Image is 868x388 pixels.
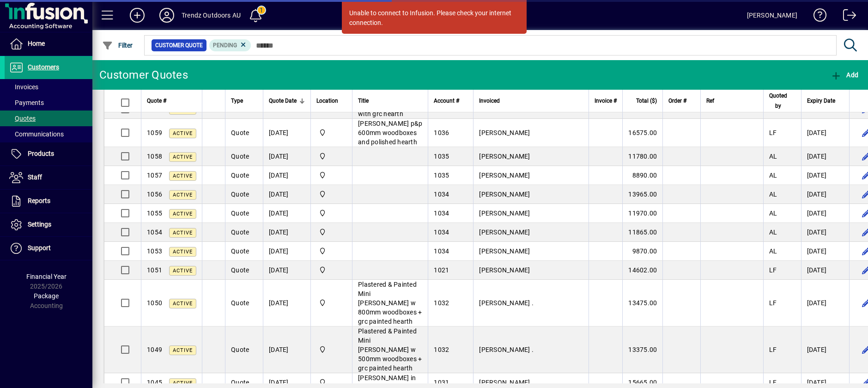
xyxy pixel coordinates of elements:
span: Invoiced [479,96,500,106]
a: Home [5,32,92,55]
span: Central [316,189,346,199]
td: [DATE] [263,223,310,242]
span: [PERSON_NAME] . [479,299,534,307]
span: 1034 [434,191,449,198]
span: Reports [28,197,50,204]
td: [DATE] [801,166,849,185]
td: [DATE] [263,119,310,147]
span: [PERSON_NAME] [479,153,530,160]
span: AL [769,153,777,160]
span: AL [769,228,777,236]
span: Active [173,301,193,307]
td: [DATE] [263,147,310,166]
span: LF [769,379,777,386]
span: 1055 [147,209,162,217]
span: Home [28,40,45,47]
a: Payments [5,95,92,111]
span: 1035 [434,172,449,179]
span: Account # [434,96,459,106]
td: [DATE] [801,185,849,204]
td: [DATE] [801,147,849,166]
td: [DATE] [263,261,310,280]
span: LF [769,266,777,274]
span: 1032 [434,299,449,307]
span: Package [34,292,59,300]
span: Location [316,96,338,106]
span: [PERSON_NAME] [479,129,530,136]
button: Filter [100,37,135,54]
span: 1034 [434,247,449,255]
div: Quote # [147,96,196,106]
a: Communications [5,126,92,142]
td: [DATE] [801,280,849,326]
span: 1035 [434,153,449,160]
span: Customer Quote [155,41,203,50]
span: AL [769,191,777,198]
span: Customers [28,63,59,71]
span: 1060 [147,105,162,113]
span: Active [173,154,193,160]
span: Central [316,298,346,308]
span: [PERSON_NAME] [479,247,530,255]
span: [PERSON_NAME] [479,191,530,198]
span: Support [28,244,51,252]
span: Quote [231,153,249,160]
span: [PERSON_NAME] . [479,346,534,353]
span: Active [173,380,193,386]
span: 1050 [147,299,162,307]
td: [DATE] [263,326,310,373]
div: Location [316,96,346,106]
span: Active [173,268,193,274]
td: [DATE] [263,185,310,204]
span: Active [173,130,193,136]
span: 1051 [147,266,162,274]
span: Quote [231,247,249,255]
span: 1057 [147,172,162,179]
span: Title [358,96,369,106]
span: Active [173,107,193,113]
div: [PERSON_NAME] [747,8,797,23]
td: 16575.00 [622,119,662,147]
span: [PERSON_NAME] [479,209,530,217]
span: Active [173,249,193,255]
span: [PERSON_NAME] p&p 600mm woodboxes and polished hearth [358,120,422,146]
span: Quote [231,379,249,386]
span: Central [316,227,346,237]
span: Add [831,71,858,79]
td: 13375.00 [622,326,662,373]
span: Central [316,128,346,138]
td: 9870.00 [622,242,662,261]
span: Quote [231,346,249,353]
span: Active [173,230,193,236]
td: 13475.00 [622,280,662,326]
td: 11780.00 [622,147,662,166]
span: Invoices [9,83,38,91]
a: Reports [5,190,92,213]
span: Active [173,211,193,217]
span: Quote [231,209,249,217]
span: Expiry Date [807,96,835,106]
span: Order # [668,96,686,106]
span: Settings [28,221,51,228]
span: Ref [706,96,714,106]
span: Financial Year [26,273,67,280]
span: 1032 [434,346,449,353]
span: AL [769,247,777,255]
a: Support [5,237,92,260]
span: AL [769,209,777,217]
td: 14602.00 [622,261,662,280]
mat-chip: Pending Status: Pending [209,39,251,51]
div: Quoted by [769,91,795,111]
span: [PERSON_NAME] [479,172,530,179]
a: Settings [5,213,92,236]
span: 1056 [147,191,162,198]
span: Central [316,208,346,218]
span: 1034 [434,209,449,217]
span: Central [316,377,346,388]
span: Quote Date [269,96,297,106]
span: Active [173,192,193,198]
td: [DATE] [801,223,849,242]
button: Add [122,7,152,24]
span: 1054 [147,228,162,236]
button: Add [828,67,861,83]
